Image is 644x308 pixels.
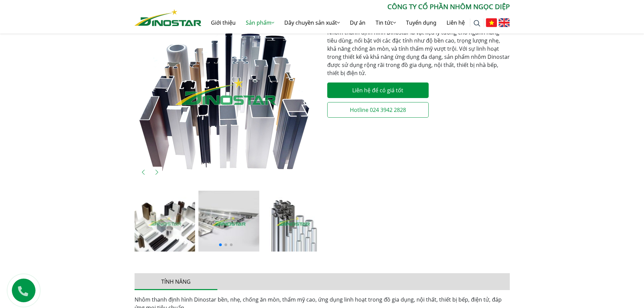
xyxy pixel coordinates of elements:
[345,12,371,33] a: Dự án
[201,2,510,12] p: CÔNG TY CỔ PHẦN NHÔM NGỌC DIỆP
[499,18,510,27] img: English
[135,9,201,26] img: Nhôm Dinostar
[401,12,442,33] a: Tuyển dụng
[198,191,259,252] div: 2 / 5
[371,12,401,33] a: Tin tức
[241,12,279,33] a: Sản phẩm
[442,12,470,33] a: Liên hệ
[135,273,217,290] button: Tính năng
[486,18,497,27] img: Tiếng Việt
[263,191,324,252] img: cong-nghiep-hang-tieu-dung-150x150.jpg
[327,102,429,118] a: Hotline 024 3942 2828
[138,167,149,177] div: Previous slide
[198,191,259,252] img: cong-nghiep-han-tieu-dung-150x150.jpg
[474,20,480,27] img: search
[135,191,195,252] img: Nhom-anode-150x150.jpg
[263,191,324,252] div: 3 / 5
[135,191,195,252] div: 1 / 5
[327,28,510,77] p: Nhôm thanh định hình Dinostar là vật liệu lý tưởng cho ngành hàng tiêu dùng, nổi bật với các đặc ...
[151,167,162,177] div: Next slide
[327,82,429,98] a: Liên hệ để có giá tốt
[206,12,241,33] a: Giới thiệu
[279,12,345,33] a: Dây chuyền sản xuất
